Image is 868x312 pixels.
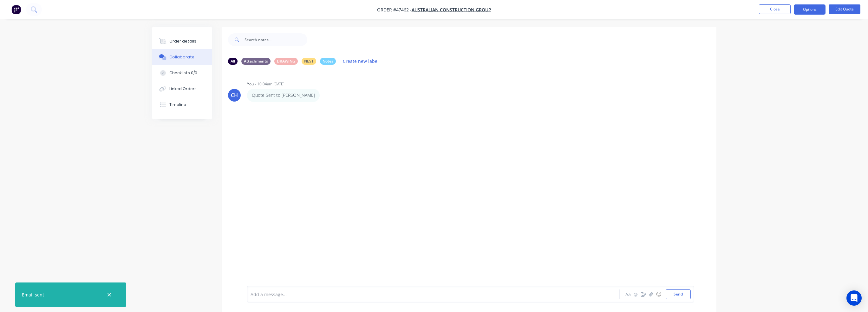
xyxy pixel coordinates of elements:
button: Options [794,4,826,15]
span: Order #47462 - [377,7,412,13]
div: CH [231,91,238,99]
button: Edit Quote [829,4,860,14]
button: Send [666,289,691,299]
div: Timeline [169,102,186,108]
a: AUSTRALIAN CONSTRUCTION GROUP [412,7,491,13]
div: Email sent [22,291,44,298]
div: All [228,58,238,65]
button: ☺ [655,290,662,298]
div: Linked Orders [169,86,197,92]
button: Checklists 0/0 [152,65,212,81]
button: Create new label [340,57,382,65]
button: Order details [152,33,212,49]
div: You [247,81,254,87]
button: Timeline [152,97,212,113]
div: Order details [169,38,196,44]
button: @ [632,290,640,298]
p: Quote Sent to [PERSON_NAME] [252,92,315,98]
div: Notes [320,58,336,65]
div: - 10:04am [DATE] [255,81,284,87]
div: Checklists 0/0 [169,70,197,76]
div: Collaborate [169,54,194,60]
div: DRAWING [274,58,298,65]
input: Search notes... [245,33,307,46]
div: Attachments [241,58,271,65]
button: Close [759,4,791,14]
div: NEST [302,58,316,65]
div: Open Intercom Messenger [846,290,862,306]
img: Factory [11,5,21,14]
button: Linked Orders [152,81,212,97]
button: Aa [624,290,632,298]
button: Collaborate [152,49,212,65]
